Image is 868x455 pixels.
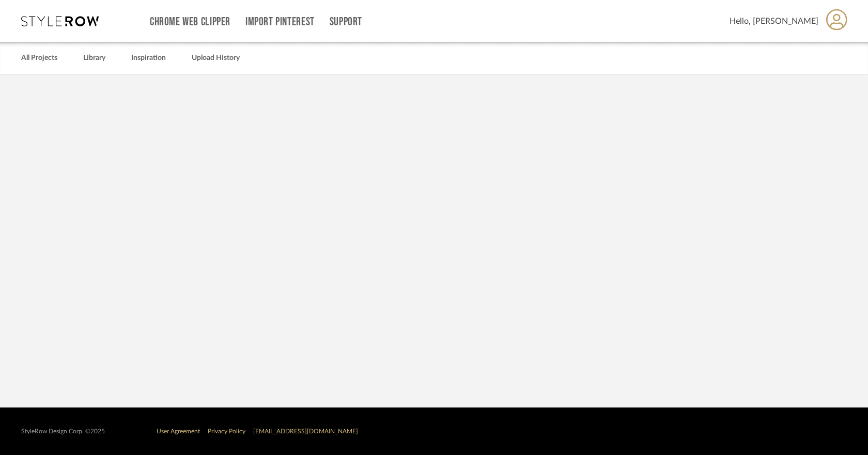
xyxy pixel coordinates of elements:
a: User Agreement [157,428,200,434]
a: Upload History [192,51,240,65]
a: Inspiration [131,51,166,65]
a: Privacy Policy [208,428,245,434]
a: Library [83,51,105,65]
a: Import Pinterest [245,18,315,26]
a: All Projects [21,51,57,65]
a: [EMAIL_ADDRESS][DOMAIN_NAME] [253,428,358,434]
a: Chrome Web Clipper [150,18,230,26]
div: StyleRow Design Corp. ©2025 [21,428,105,435]
span: Hello, [PERSON_NAME] [730,15,818,27]
a: Support [330,18,362,26]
